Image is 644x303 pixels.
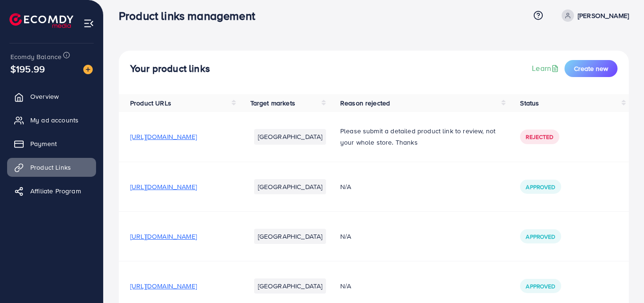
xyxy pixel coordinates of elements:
span: N/A [340,232,351,241]
span: Reason rejected [340,98,390,108]
a: Affiliate Program [7,182,96,200]
a: [PERSON_NAME] [558,9,629,22]
li: [GEOGRAPHIC_DATA] [254,278,326,294]
button: Create new [565,60,618,77]
span: Product Links [30,163,71,172]
span: Overview [30,92,59,101]
li: [GEOGRAPHIC_DATA] [254,129,326,144]
a: Learn [532,63,561,74]
span: My ad accounts [30,115,79,125]
a: Overview [7,87,96,106]
span: Target markets [250,98,295,108]
img: menu [83,18,94,29]
span: [URL][DOMAIN_NAME] [130,232,197,241]
iframe: Chat [604,260,637,296]
a: Payment [7,134,96,153]
span: Approved [526,183,555,191]
span: Approved [526,282,555,290]
p: Please submit a detailed product link to review, not your whole store. Thanks [340,125,497,148]
span: Rejected [526,133,553,141]
span: Ecomdy Balance [10,52,62,61]
p: [PERSON_NAME] [578,10,629,21]
h4: Your product links [130,63,210,75]
img: image [83,65,93,74]
li: [GEOGRAPHIC_DATA] [254,229,326,244]
span: Product URLs [130,98,171,108]
span: N/A [340,182,351,191]
span: Affiliate Program [30,186,81,196]
a: Product Links [7,158,96,177]
h3: Product links management [119,9,263,23]
span: [URL][DOMAIN_NAME] [130,182,197,191]
span: [URL][DOMAIN_NAME] [130,132,197,141]
span: Status [520,98,539,108]
span: Payment [30,139,57,148]
img: logo [9,13,73,28]
span: [URL][DOMAIN_NAME] [130,281,197,291]
span: $195.99 [10,62,45,76]
span: Approved [526,233,555,241]
span: Create new [574,64,608,73]
a: My ad accounts [7,111,96,130]
span: N/A [340,281,351,291]
li: [GEOGRAPHIC_DATA] [254,179,326,194]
